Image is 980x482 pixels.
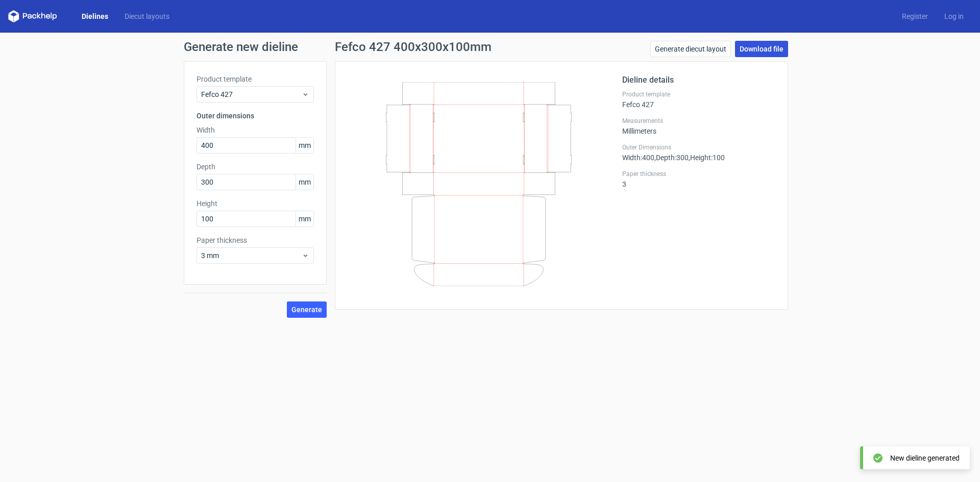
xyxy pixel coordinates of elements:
[184,41,796,53] h1: Generate new dieline
[735,41,788,57] a: Download file
[197,125,314,135] label: Width
[622,90,775,109] div: Fefco 427
[201,250,302,261] span: 3 mm
[622,117,775,135] div: Millimeters
[622,154,654,162] span: Width : 400
[890,453,960,463] div: New dieline generated
[116,11,178,21] a: Diecut layouts
[936,11,972,21] a: Log in
[296,174,313,190] span: mm
[197,111,314,121] h3: Outer dimensions
[296,211,313,226] span: mm
[622,170,775,188] div: 3
[335,41,492,53] h1: Fefco 427 400x300x100mm
[622,117,775,125] label: Measurements
[291,306,322,313] span: Generate
[296,138,313,153] span: mm
[622,143,775,151] label: Outer Dimensions
[287,301,327,318] button: Generate
[197,162,314,172] label: Depth
[894,11,936,21] a: Register
[197,235,314,245] label: Paper thickness
[689,154,725,162] span: , Height : 100
[197,74,314,84] label: Product template
[622,170,775,178] label: Paper thickness
[654,154,689,162] span: , Depth : 300
[73,11,116,21] a: Dielines
[197,198,314,209] label: Height
[201,89,302,99] span: Fefco 427
[650,41,731,57] a: Generate diecut layout
[622,74,775,86] h2: Dieline details
[622,90,775,98] label: Product template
